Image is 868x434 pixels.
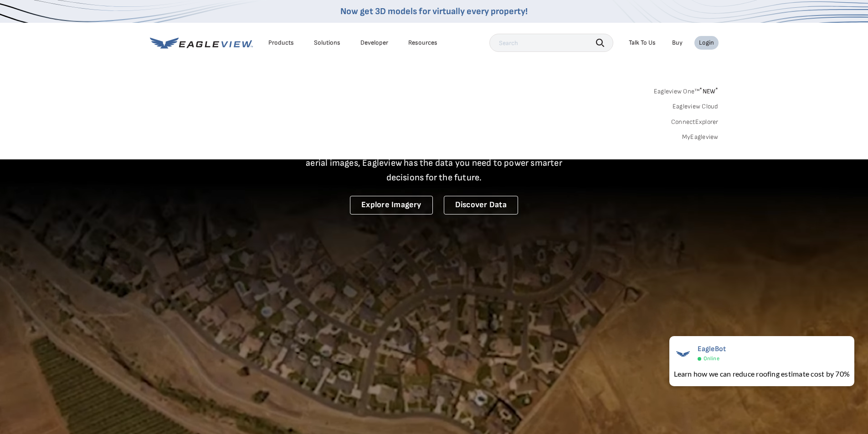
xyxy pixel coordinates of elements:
[314,39,340,47] div: Solutions
[295,141,574,185] p: A new era starts here. Built on more than 3.5 billion high-resolution aerial images, Eagleview ha...
[674,368,850,379] div: Learn how we can reduce roofing estimate cost by 70%
[629,39,656,47] div: Talk To Us
[408,39,437,47] div: Resources
[489,34,613,52] input: Search
[360,39,388,47] a: Developer
[682,133,719,141] a: MyEagleview
[698,345,726,353] span: EagleBot
[268,39,294,47] div: Products
[699,39,714,47] div: Login
[340,6,528,17] a: Now get 3D models for virtually every property!
[672,39,683,47] a: Buy
[671,118,719,126] a: ConnectExplorer
[444,196,518,214] a: Discover Data
[673,102,719,111] a: Eagleview Cloud
[350,196,433,214] a: Explore Imagery
[704,355,719,362] span: Online
[699,87,718,95] span: NEW
[654,85,719,95] a: Eagleview One™*NEW*
[674,345,692,363] img: EagleBot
